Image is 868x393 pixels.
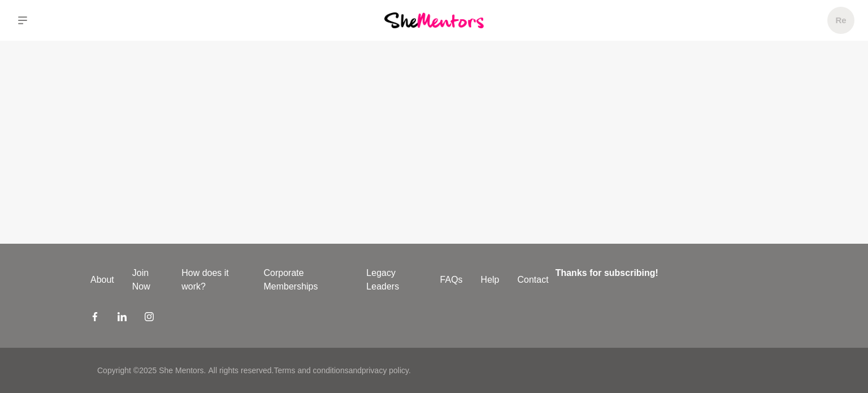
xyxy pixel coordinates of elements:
a: Terms and conditions [274,366,348,375]
a: Contact [509,273,558,287]
a: Facebook [90,312,99,325]
p: Copyright © 2025 She Mentors . [97,365,206,377]
a: Corporate Memberships [254,266,357,293]
a: Instagram [145,312,154,325]
img: She Mentors Logo [384,12,484,28]
a: Join Now [123,266,172,293]
a: LinkedIn [118,312,127,325]
a: Help [472,273,509,287]
a: privacy policy [362,366,409,375]
a: Re [827,7,854,34]
h5: Re [835,15,846,26]
a: FAQs [431,273,472,287]
p: All rights reserved. and . [208,365,410,377]
a: How does it work? [172,266,254,293]
a: About [81,273,123,287]
h4: Thanks for subscribing! [555,266,771,280]
a: Legacy Leaders [357,266,431,293]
